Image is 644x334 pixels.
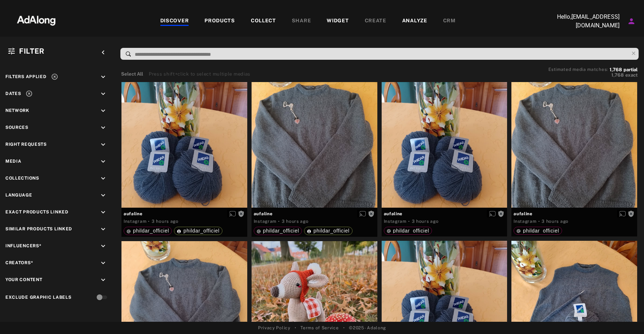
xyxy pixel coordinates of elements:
span: • [343,325,345,331]
a: Terms of Service [300,325,339,331]
span: Your Content [5,277,42,282]
time: 2025-10-14T12:40:56.000Z [282,219,309,224]
span: Exact Products Linked [5,209,69,215]
i: keyboard_arrow_down [99,191,107,199]
i: keyboard_arrow_down [99,158,107,166]
span: phildar_officiel [393,228,429,234]
i: keyboard_arrow_down [99,90,107,98]
span: Media [5,159,22,164]
span: Filter [19,47,45,55]
div: Exclude Graphic Labels [5,294,71,301]
span: Dates [5,91,21,96]
span: Rights not requested [498,211,504,216]
div: ANALYZE [402,17,427,26]
span: Rights not requested [628,211,634,216]
div: CREATE [365,17,386,26]
span: · [538,218,540,224]
span: Right Requests [5,142,47,147]
span: phildar_officiel [523,228,559,234]
span: Rights not requested [238,211,244,216]
time: 2025-10-14T12:40:56.000Z [152,219,179,224]
div: Instagram [124,218,146,225]
button: Enable diffusion on this media [227,210,238,217]
span: Rights not requested [368,211,374,216]
span: phildar_officiel [263,228,299,234]
div: phildar_officiel [126,228,169,233]
span: · [148,218,150,224]
div: Instagram [254,218,276,225]
div: PRODUCTS [204,17,235,26]
span: • [295,325,296,331]
button: Account settings [625,15,638,27]
div: DISCOVER [160,17,189,26]
span: Estimated media matches: [548,67,608,72]
img: 63233d7d88ed69de3c212112c67096b6.png [5,9,68,31]
p: Hello, [EMAIL_ADDRESS][DOMAIN_NAME] [548,13,620,30]
span: phildar_officiel [133,228,169,234]
i: keyboard_arrow_down [99,259,107,267]
button: Select All [121,71,143,78]
i: keyboard_arrow_down [99,73,107,81]
span: © 2025 - Adalong [349,325,386,331]
div: phildar_officiel [387,228,429,233]
i: keyboard_arrow_left [99,49,107,57]
div: phildar_officiel [307,228,349,233]
i: keyboard_arrow_down [99,225,107,233]
time: 2025-10-14T12:37:57.000Z [412,219,439,224]
span: Language [5,193,32,198]
span: · [278,218,280,224]
span: Similar Products Linked [5,226,72,231]
i: keyboard_arrow_down [99,276,107,284]
i: keyboard_arrow_down [99,208,107,216]
span: phildar_officiel [183,228,219,234]
div: WIDGET [327,17,349,26]
span: Filters applied [5,74,47,79]
div: SHARE [292,17,311,26]
i: keyboard_arrow_down [99,242,107,250]
a: Privacy Policy [258,325,290,331]
span: Influencers* [5,243,41,248]
button: Enable diffusion on this media [617,210,628,217]
div: Instagram [384,218,406,225]
span: Network [5,108,29,113]
i: keyboard_arrow_down [99,141,107,149]
span: 1,768 [609,67,622,72]
span: phildar_officiel [313,228,349,234]
div: Press shift+click to select multiple medias [149,71,250,78]
div: phildar_officiel [257,228,299,233]
i: keyboard_arrow_down [99,124,107,132]
span: aufaline [254,211,375,217]
div: phildar_officiel [516,228,559,233]
button: Enable diffusion on this media [357,210,368,217]
span: 1,768 [611,72,624,78]
div: phildar_officiel [177,228,219,233]
span: · [408,218,410,224]
i: keyboard_arrow_down [99,175,107,182]
div: CRM [443,17,456,26]
div: Instagram [514,218,536,225]
span: Collections [5,176,39,181]
i: keyboard_arrow_down [99,107,107,115]
button: 1,768exact [548,72,638,79]
span: aufaline [514,211,635,217]
span: Sources [5,125,28,130]
button: Enable diffusion on this media [487,210,498,217]
span: aufaline [124,211,245,217]
button: 1,768partial [609,68,638,72]
span: Creators* [5,260,33,265]
span: aufaline [384,211,505,217]
time: 2025-10-14T12:37:57.000Z [542,219,569,224]
div: COLLECT [251,17,276,26]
